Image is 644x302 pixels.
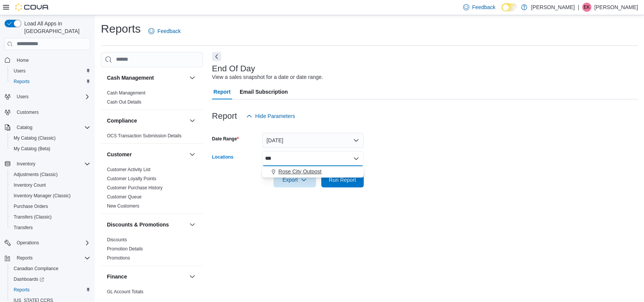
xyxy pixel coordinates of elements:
[188,73,197,82] button: Cash Management
[107,194,141,200] a: Customer Queue
[11,181,49,190] a: Inventory Count
[8,274,93,285] a: Dashboards
[188,272,197,281] button: Finance
[212,112,237,121] h3: Report
[14,171,58,178] span: Adjustments (Classic)
[8,190,93,201] button: Inventory Manager (Classic)
[14,253,36,263] button: Reports
[11,223,90,232] span: Transfers
[107,185,163,191] span: Customer Purchase History
[14,287,30,293] span: Reports
[14,203,48,209] span: Purchase Orders
[17,94,28,100] span: Users
[8,76,93,87] button: Reports
[107,246,143,252] a: Promotion Details
[17,57,29,63] span: Home
[278,168,322,175] span: Rose City Outpost
[14,214,52,220] span: Transfers (Classic)
[14,146,50,152] span: My Catalog (Beta)
[2,122,93,133] button: Catalog
[329,176,356,184] span: Run Report
[2,107,93,118] button: Customers
[11,181,90,190] span: Inventory Count
[145,24,184,39] a: Feedback
[11,212,55,222] a: Transfers (Classic)
[14,107,90,117] span: Customers
[101,88,203,110] div: Cash Management
[594,3,638,12] p: [PERSON_NAME]
[262,166,364,177] div: Choose from the following options
[15,3,49,11] img: Cova
[582,3,591,12] div: Emily Korody
[8,263,93,274] button: Canadian Compliance
[101,165,203,214] div: Customer
[2,238,93,248] button: Operations
[501,11,502,12] span: Dark Mode
[8,201,93,212] button: Purchase Orders
[11,285,33,294] a: Reports
[240,84,288,99] span: Email Subscription
[107,203,139,209] span: New Customers
[107,151,132,158] h3: Customer
[157,27,181,35] span: Feedback
[14,92,90,101] span: Users
[107,273,186,280] button: Finance
[11,212,90,222] span: Transfers (Classic)
[107,237,127,243] span: Discounts
[14,55,90,65] span: Home
[212,154,234,160] label: Locations
[101,131,203,143] div: Compliance
[11,77,90,86] span: Reports
[11,170,90,179] span: Adjustments (Classic)
[8,133,93,143] button: My Catalog (Classic)
[212,73,323,81] div: View a sales snapshot for a date or date range.
[14,123,35,132] button: Catalog
[2,253,93,263] button: Reports
[11,144,90,153] span: My Catalog (Beta)
[11,223,36,232] a: Transfers
[107,273,127,280] h3: Finance
[8,285,93,295] button: Reports
[2,91,93,102] button: Users
[11,202,51,211] a: Purchase Orders
[262,133,364,148] button: [DATE]
[107,117,186,124] button: Compliance
[14,225,33,231] span: Transfers
[14,108,42,117] a: Customers
[11,170,61,179] a: Adjustments (Classic)
[14,159,38,168] button: Inventory
[11,191,90,200] span: Inventory Manager (Classic)
[262,166,364,177] button: Rose City Outpost
[107,90,145,96] span: Cash Management
[17,240,39,246] span: Operations
[8,212,93,222] button: Transfers (Classic)
[255,112,295,120] span: Hide Parameters
[212,64,255,73] h3: End Of Day
[107,151,186,158] button: Customer
[8,143,93,154] button: My Catalog (Beta)
[273,172,316,187] button: Export
[107,255,130,261] span: Promotions
[321,172,364,187] button: Run Report
[107,133,182,139] span: OCS Transaction Submission Details
[278,172,311,187] span: Export
[472,3,495,11] span: Feedback
[353,156,359,162] button: Close list of options
[107,117,137,124] h3: Compliance
[14,182,46,188] span: Inventory Count
[14,238,42,247] button: Operations
[212,52,221,61] button: Next
[17,255,33,261] span: Reports
[14,123,90,132] span: Catalog
[501,3,517,11] input: Dark Mode
[2,159,93,169] button: Inventory
[107,176,156,182] span: Customer Loyalty Points
[107,74,186,82] button: Cash Management
[11,144,53,153] a: My Catalog (Beta)
[14,135,56,141] span: My Catalog (Classic)
[14,276,44,282] span: Dashboards
[14,159,90,168] span: Inventory
[107,289,143,295] span: GL Account Totals
[11,285,90,294] span: Reports
[107,99,141,105] span: Cash Out Details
